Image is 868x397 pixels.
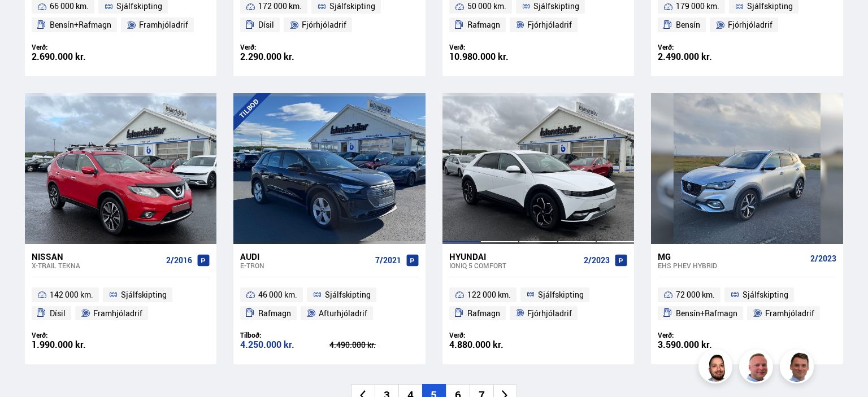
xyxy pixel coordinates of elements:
a: Nissan X-Trail TEKNA 2/2016 142 000 km. Sjálfskipting Dísil Framhjóladrif Verð: 1.990.000 kr. [25,244,216,365]
div: Hyundai [449,251,579,261]
span: Fjórhjóladrif [527,18,572,32]
span: Bensín+Rafmagn [676,307,737,320]
div: Audi [240,251,370,261]
div: 2.490.000 kr. [658,52,747,62]
span: Afturhjóladrif [319,307,367,320]
button: Opna LiveChat spjallviðmót [9,5,43,38]
span: Framhjóladrif [93,307,142,320]
span: 72 000 km. [676,288,715,302]
span: 122 000 km. [467,288,511,302]
div: Nissan [32,251,162,261]
img: FbJEzSuNWCJXmdc-.webp [782,351,815,385]
span: Sjálfskipting [121,288,167,302]
div: 2.690.000 kr. [32,52,121,62]
span: Rafmagn [258,307,291,320]
a: MG EHS PHEV HYBRID 2/2023 72 000 km. Sjálfskipting Bensín+Rafmagn Framhjóladrif Verð: 3.590.000 kr. [651,244,843,365]
div: 1.990.000 kr. [32,340,121,350]
div: EHS PHEV HYBRID [658,261,805,269]
span: Bensín [676,18,700,32]
div: MG [658,251,805,261]
span: Fjórhjóladrif [728,18,772,32]
span: 2/2016 [166,256,192,265]
div: Verð: [32,43,121,51]
div: Verð: [449,331,539,339]
img: siFngHWaQ9KaOqBr.png [741,351,775,385]
div: 10.980.000 kr. [449,52,539,62]
span: Framhjóladrif [139,18,188,32]
span: Fjórhjóladrif [302,18,346,32]
div: Tilboð: [240,331,329,339]
span: Framhjóladrif [765,307,814,320]
span: Fjórhjóladrif [527,307,572,320]
div: Verð: [658,331,747,339]
span: Sjálfskipting [743,288,788,302]
div: Verð: [32,331,121,339]
span: Sjálfskipting [325,288,371,302]
div: 4.490.000 kr. [329,341,419,349]
span: Rafmagn [467,307,500,320]
div: 4.880.000 kr. [449,340,539,350]
a: Hyundai IONIQ 5 COMFORT 2/2023 122 000 km. Sjálfskipting Rafmagn Fjórhjóladrif Verð: 4.880.000 kr. [442,244,634,365]
div: e-tron [240,261,370,269]
div: X-Trail TEKNA [32,261,162,269]
span: 2/2023 [584,256,610,265]
div: Verð: [449,43,539,51]
span: Sjálfskipting [538,288,584,302]
span: Dísil [50,307,66,320]
span: 142 000 km. [50,288,93,302]
span: 46 000 km. [258,288,297,302]
div: Verð: [658,43,747,51]
div: 3.590.000 kr. [658,340,747,350]
div: 2.290.000 kr. [240,52,329,62]
span: Bensín+Rafmagn [50,18,111,32]
div: Verð: [240,43,329,51]
span: 2/2023 [810,254,836,263]
span: Rafmagn [467,18,500,32]
a: Audi e-tron 7/2021 46 000 km. Sjálfskipting Rafmagn Afturhjóladrif Tilboð: 4.250.000 kr. 4.490.00... [233,244,425,365]
div: IONIQ 5 COMFORT [449,261,579,269]
span: 7/2021 [375,256,401,265]
img: nhp88E3Fdnt1Opn2.png [700,351,734,385]
div: 4.250.000 kr. [240,340,329,350]
span: Dísil [258,18,274,32]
